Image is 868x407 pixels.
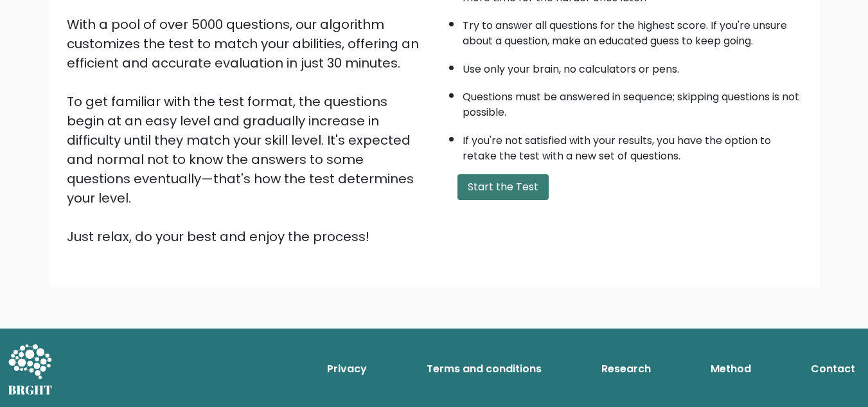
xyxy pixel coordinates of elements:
li: Try to answer all questions for the highest score. If you're unsure about a question, make an edu... [463,12,802,49]
li: Questions must be answered in sequence; skipping questions is not possible. [463,83,802,120]
li: Use only your brain, no calculators or pens. [463,55,802,77]
a: Terms and conditions [421,356,547,382]
li: If you're not satisfied with your results, you have the option to retake the test with a new set ... [463,127,802,164]
a: Contact [806,356,860,382]
a: Research [596,356,656,382]
a: Method [705,356,756,382]
a: Privacy [322,356,372,382]
button: Start the Test [457,174,549,200]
